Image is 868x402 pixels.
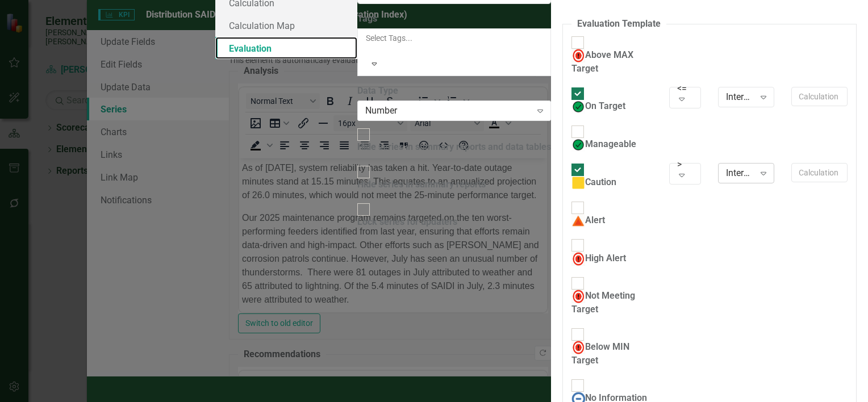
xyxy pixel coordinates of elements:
div: Caution [571,176,616,190]
div: Alert [571,214,605,228]
legend: Evaluation Template [571,18,666,31]
a: Calculation Map [215,14,357,37]
div: Internal Target (better than top decile) [726,167,754,180]
img: Caution [571,176,585,190]
img: High Alert [571,252,585,266]
p: Our 2025 maintenance program remains targeted on the ten worst-performing feeders identified from... [3,53,305,148]
div: Hide series in summary reports and data tables [357,141,551,154]
div: <= [677,82,702,95]
img: On Target [571,100,585,114]
label: Tags [357,12,551,26]
div: Manageable [571,138,636,152]
input: Calculation [791,87,848,106]
div: Below MIN Target [571,341,652,367]
label: Data Type [357,85,551,98]
img: Below MIN Target [571,341,585,354]
div: High Alert [571,252,626,266]
div: Above MAX Target [571,49,652,76]
div: On Target [571,100,625,114]
div: Not Meeting Target [571,290,652,316]
input: Calculation [791,163,848,182]
p: Though the current metric doesn't meet our desired target, it is still outstanding top decile per... [3,107,305,148]
div: > [677,158,702,171]
div: Internal Target (better than top decile) [726,91,754,104]
div: Lock series for updaters [357,216,457,229]
img: Above MAX Target [571,49,585,62]
img: Manageable [571,138,585,152]
div: Hide series in summary reports [357,178,486,191]
img: Not Meeting Target [571,290,585,303]
div: Select Tags... [366,32,542,44]
p: As of [DATE], system reliability has taken a hit. Year-to-date outage minutes stand at 15.15 minu... [3,3,305,44]
img: Alert [571,214,585,228]
p: Our current reliability performance reflects years of consistent design, maintenance, and operati... [3,3,305,98]
a: Evaluation [215,37,357,60]
div: Number [365,104,531,117]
